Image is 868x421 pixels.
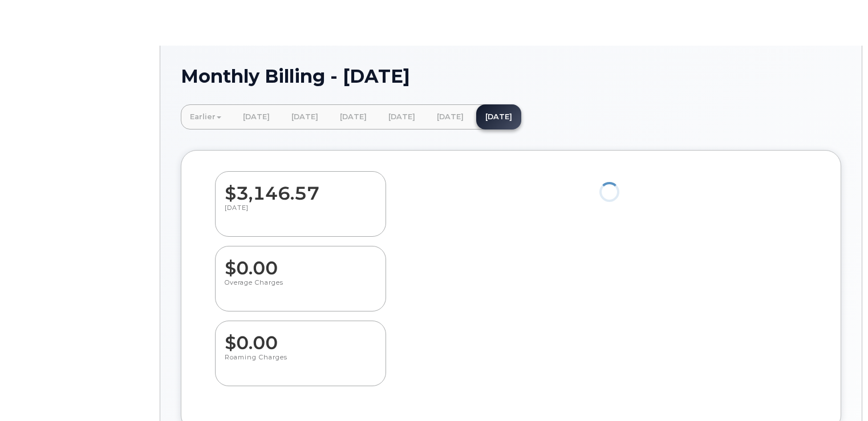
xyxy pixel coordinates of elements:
dd: $0.00 [225,321,376,353]
dd: $3,146.57 [225,172,376,204]
dd: $0.00 [225,246,376,278]
a: [DATE] [476,104,521,129]
h1: Monthly Billing - [DATE] [181,66,841,86]
a: [DATE] [282,104,327,129]
a: [DATE] [379,104,424,129]
p: Overage Charges [225,278,376,299]
p: Roaming Charges [225,353,376,374]
a: Earlier [181,104,230,129]
a: [DATE] [331,104,376,129]
a: [DATE] [234,104,279,129]
a: [DATE] [428,104,473,129]
p: [DATE] [225,204,376,224]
